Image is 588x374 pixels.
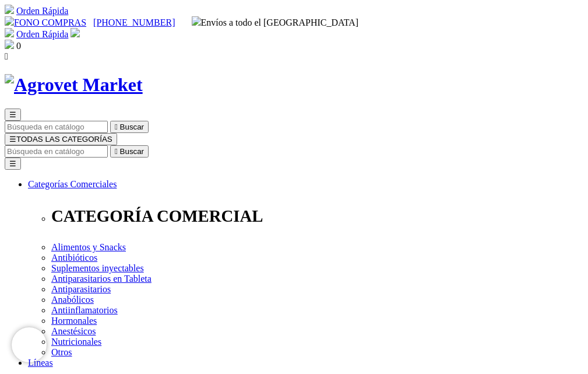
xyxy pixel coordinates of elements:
[51,337,101,347] a: Nutricionales
[71,29,80,39] a: Acceda a su cuenta de cliente
[5,51,8,61] i: 
[120,123,144,131] span: Buscar
[110,145,149,158] button:  Buscar
[28,179,117,189] a: Categorías Comerciales
[192,18,359,27] span: Envíos a todo el [GEOGRAPHIC_DATA]
[51,253,97,263] a: Antibióticos
[5,158,21,170] button: ☰
[71,28,80,37] img: user.svg
[5,133,117,145] button: ☰TODAS LAS CATEGORÍAS
[5,109,21,121] button: ☰
[5,28,14,37] img: shopping-cart.svg
[51,284,111,294] a: Antiparasitarios
[192,16,201,26] img: delivery-truck.svg
[5,18,86,27] a: FONO COMPRAS
[5,40,14,49] img: shopping-bag.svg
[5,5,14,14] img: shopping-cart.svg
[12,327,47,362] iframe: Brevo live chat
[5,16,14,26] img: phone.svg
[9,135,16,144] span: ☰
[51,295,94,305] a: Anabólicos
[5,145,108,158] input: Buscar
[110,121,149,133] button:  Buscar
[9,110,16,119] span: ☰
[16,41,21,51] span: 0
[28,358,53,368] a: Líneas
[51,242,126,252] a: Alimentos y Snacks
[115,147,118,156] i: 
[16,29,68,39] a: Orden Rápida
[5,74,143,96] img: Agrovet Market
[51,347,72,357] a: Otros
[51,316,97,326] a: Hormonales
[5,121,108,133] input: Buscar
[51,326,96,336] a: Anestésicos
[51,263,144,273] a: Suplementos inyectables
[93,18,175,27] a: [PHONE_NUMBER]
[51,207,583,226] p: CATEGORÍA COMERCIAL
[51,274,152,284] a: Antiparasitarios en Tableta
[120,147,144,156] span: Buscar
[115,123,118,131] i: 
[51,305,118,315] a: Antiinflamatorios
[16,6,68,16] a: Orden Rápida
